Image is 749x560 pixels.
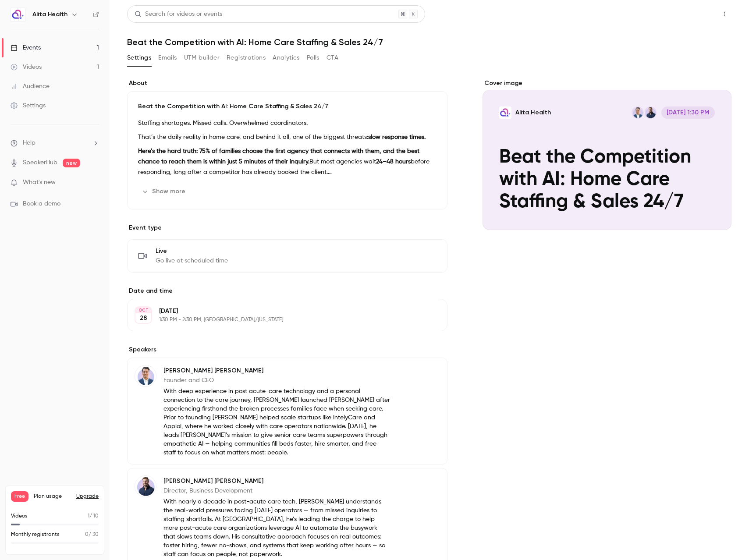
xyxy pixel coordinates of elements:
[140,314,147,323] p: 28
[127,287,447,295] label: Date and time
[23,178,56,187] span: What's new
[11,531,60,539] p: Monthly registrants
[227,51,266,65] button: Registrations
[127,358,447,464] div: Matt Rosa[PERSON_NAME] [PERSON_NAME]Founder and CEOWith deep experience in post acute-care techno...
[138,132,437,142] p: That’s the daily reality in home care, and behind it all, one of the biggest threats:
[156,256,228,265] span: Go live at scheduled time
[127,223,447,232] p: Event type
[184,51,220,65] button: UTM builder
[85,532,89,537] span: 0
[163,376,390,385] p: Founder and CEO
[307,51,319,65] button: Polls
[138,184,191,198] button: Show more
[32,10,67,19] h6: Alita Health
[88,512,99,520] p: / 10
[11,43,41,52] div: Events
[156,247,228,255] span: Live
[163,486,390,495] p: Director, Business Development
[85,531,99,539] p: / 30
[135,307,151,313] div: OCT
[23,158,57,167] a: SpeakerHub
[368,134,426,140] strong: slow response times.
[483,79,731,88] label: Cover image
[34,493,71,500] span: Plan usage
[127,79,447,88] label: About
[159,316,401,323] p: 1:30 PM - 2:30 PM, [GEOGRAPHIC_DATA]/[US_STATE]
[135,10,222,19] div: Search for videos or events
[138,102,437,111] p: Beat the Competition with AI: Home Care Staffing & Sales 24/7
[163,387,390,457] p: With deep experience in post acute-care technology and a personal connection to the care journey,...
[63,159,80,167] span: new
[273,51,300,65] button: Analytics
[23,138,35,148] span: Help
[23,199,60,209] span: Book a demo
[127,51,151,65] button: Settings
[135,476,156,497] img: Brett Seidita
[483,79,731,230] section: Cover image
[138,148,419,165] strong: Here’s the hard truth: 75% of families choose the first agency that connects with them, and the b...
[163,477,390,486] p: [PERSON_NAME] [PERSON_NAME]
[11,512,28,520] p: Videos
[676,5,710,23] button: Share
[11,138,99,148] li: help-dropdown-opener
[127,345,447,354] label: Speakers
[135,365,156,386] img: Matt Rosa
[76,493,99,500] button: Upgrade
[159,307,401,315] p: [DATE]
[138,146,437,177] p: But most agencies wait before responding, long after a competitor has already booked the client.
[11,7,25,21] img: Alita Health
[163,366,390,375] p: [PERSON_NAME] [PERSON_NAME]
[158,51,177,65] button: Emails
[88,514,89,519] span: 1
[11,101,46,110] div: Settings
[327,51,338,65] button: CTA
[11,82,50,91] div: Audience
[11,63,42,71] div: Videos
[163,497,390,559] p: With nearly a decade in post-acute care tech, [PERSON_NAME] understands the real-world pressures ...
[127,37,731,47] h1: Beat the Competition with AI: Home Care Staffing & Sales 24/7
[11,491,28,502] span: Free
[138,118,437,128] p: Staffing shortages. Missed calls. Overwhelmed coordinators.
[376,159,411,165] strong: 24–48 hours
